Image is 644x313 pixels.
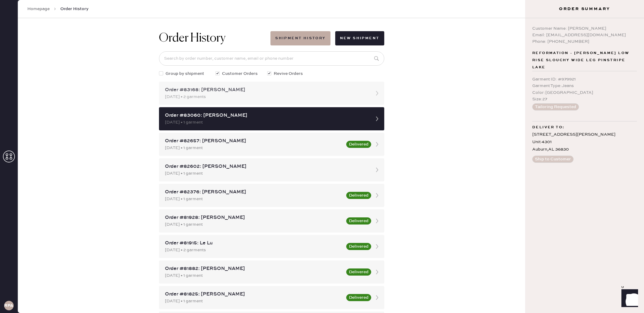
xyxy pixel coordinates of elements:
[165,112,368,119] div: Order #83060: [PERSON_NAME]
[165,298,343,304] div: [DATE] • 1 garment
[525,6,644,12] h3: Order Summary
[532,76,637,83] div: Garment ID : # 979921
[532,32,637,38] div: Email: [EMAIL_ADDRESS][DOMAIN_NAME]
[532,38,637,45] div: Phone: [PHONE_NUMBER]
[165,94,368,100] div: [DATE] • 2 garments
[532,96,637,102] div: Size : 27
[166,70,204,77] span: Group by shipment
[165,240,343,247] div: Order #81915: Le Lu
[346,243,371,250] button: Delivered
[27,6,50,12] a: Homepage
[346,294,371,301] button: Delivered
[270,31,330,45] button: Shipment History
[532,89,637,96] div: Color : [GEOGRAPHIC_DATA]
[159,31,226,45] h1: Order History
[165,221,343,228] div: [DATE] • 1 garment
[165,272,343,279] div: [DATE] • 1 garment
[532,124,564,131] span: Deliver to:
[532,156,574,163] button: Ship to Customer
[165,265,343,272] div: Order #81882: [PERSON_NAME]
[165,137,343,145] div: Order #82657: [PERSON_NAME]
[616,286,641,312] iframe: Front Chat
[165,119,368,126] div: [DATE] • 1 garment
[4,303,13,308] h3: RPA
[532,83,637,89] div: Garment Type : Jeans
[346,141,371,148] button: Delivered
[165,247,343,253] div: [DATE] • 2 garments
[165,86,368,94] div: Order #83168: [PERSON_NAME]
[165,145,343,151] div: [DATE] • 1 garment
[274,70,303,77] span: Revive Orders
[165,170,368,177] div: [DATE] • 1 garment
[532,103,579,110] button: Tailoring Requested
[60,6,89,12] span: Order History
[346,192,371,199] button: Delivered
[222,70,258,77] span: Customer Orders
[346,268,371,276] button: Delivered
[159,51,384,66] input: Search by order number, customer name, email or phone number
[532,25,637,32] div: Customer Name: [PERSON_NAME]
[346,217,371,225] button: Delivered
[165,291,343,298] div: Order #81825: [PERSON_NAME]
[335,31,384,45] button: New Shipment
[165,189,343,196] div: Order #82376: [PERSON_NAME]
[165,214,343,221] div: Order #81928: [PERSON_NAME]
[165,196,343,202] div: [DATE] • 1 garment
[532,50,637,71] span: Reformation - [PERSON_NAME] Low Rise Slouchy Wide Leg Pinstripe Lake
[532,131,637,154] div: [STREET_ADDRESS][PERSON_NAME] Unit 4301 Auburn , AL 36830
[165,163,368,170] div: Order #82602: [PERSON_NAME]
